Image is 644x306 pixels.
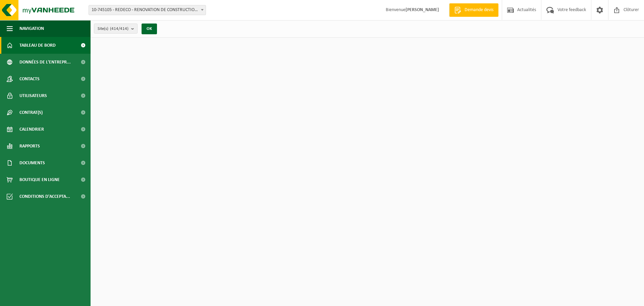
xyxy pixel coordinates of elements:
[110,27,128,31] count: (414/414)
[449,3,498,17] a: Demande devis
[406,7,439,12] strong: [PERSON_NAME]
[19,20,44,37] span: Navigation
[19,171,60,188] span: Boutique en ligne
[19,71,40,87] span: Contacts
[19,104,43,121] span: Contrat(s)
[19,87,47,104] span: Utilisateurs
[89,5,206,15] span: 10-745105 - REDECO - RENOVATION DE CONSTRUCTION SRL - CUESMES
[98,24,128,34] span: Site(s)
[19,37,56,54] span: Tableau de bord
[19,155,45,171] span: Documents
[19,138,40,155] span: Rapports
[19,121,44,138] span: Calendrier
[142,24,157,34] button: OK
[94,24,138,34] button: Site(s)(414/414)
[19,54,71,71] span: Données de l'entrepr...
[89,5,206,15] span: 10-745105 - REDECO - RENOVATION DE CONSTRUCTION SRL - CUESMES
[19,188,70,205] span: Conditions d'accepta...
[463,7,495,13] span: Demande devis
